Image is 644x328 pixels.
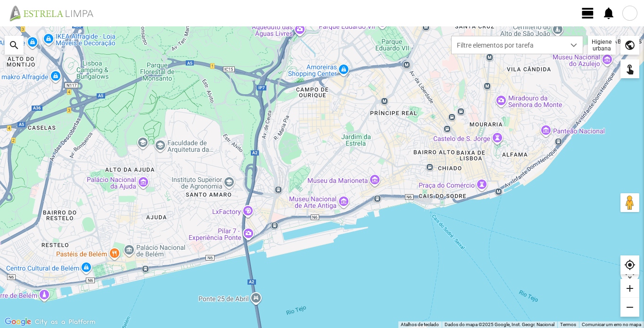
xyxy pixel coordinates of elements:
span: Filtre elementos por tarefa [452,36,565,54]
a: Termos [560,322,576,327]
img: file [7,5,104,22]
div: touch_app [620,59,639,78]
span: view_day [581,6,595,20]
div: add [620,279,639,298]
div: search [5,36,24,55]
span: Dados do mapa ©2025 Google, Inst. Geogr. Nacional [445,322,554,327]
div: dropdown trigger [565,36,583,54]
button: Atalhos de teclado [401,321,439,328]
div: Higiene urbana [588,36,616,55]
a: Abrir esta área no Google Maps (abre uma nova janela) [2,316,33,328]
span: notifications [602,6,616,20]
div: my_location [620,255,639,274]
img: Google [2,316,33,328]
button: Arraste o Pegman para o mapa para abrir o Street View [620,193,639,212]
div: remove [620,298,639,317]
a: Comunicar um erro no mapa [582,322,641,327]
div: public [620,36,639,55]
